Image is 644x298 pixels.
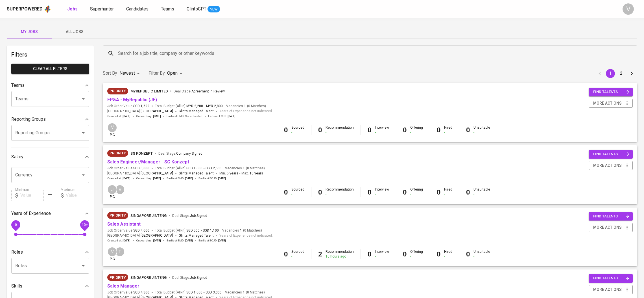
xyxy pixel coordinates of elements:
button: more actions [589,161,633,170]
button: Open [79,262,87,270]
span: [DATE] [218,239,226,243]
span: Agreement In Review [191,89,225,93]
span: Total Budget (All-In) [155,228,219,233]
div: V [115,185,125,195]
span: Earliest ECJD : [198,239,226,243]
b: 0 [318,188,322,196]
button: more actions [589,223,633,232]
span: Company Signed [176,152,202,156]
span: Job Signed [190,214,207,218]
p: Sort By [103,70,117,77]
span: Job Signed [190,276,207,280]
div: Sourced [291,249,304,259]
span: Total Budget (All-In) [155,104,223,109]
input: Value [66,190,89,201]
div: Interview [375,125,389,135]
div: - [375,192,389,197]
span: - [201,228,202,233]
span: Years of Experience not indicated. [219,109,273,114]
span: Created at : [107,114,130,118]
div: - [326,192,354,197]
span: 5 years [227,171,238,175]
span: Min. [219,171,238,175]
b: 0 [403,250,407,258]
span: Onboarding : [136,114,161,118]
span: find talents [593,213,629,220]
span: Vacancies ( 0 Matches ) [225,166,265,171]
div: - [291,192,304,197]
p: Roles [11,249,23,256]
div: New Job received from Demand Team [107,88,128,94]
span: Deal Stage : [174,89,225,93]
b: 0 [284,250,288,258]
p: Skills [11,283,22,290]
a: Sales Assistant [107,221,141,227]
span: - [239,171,240,176]
a: Sales Engineer/Manager - SG Konzept [107,159,189,165]
span: Teams [161,6,174,12]
span: [DATE] [228,114,235,118]
span: 1 [242,290,245,295]
div: - [444,130,452,135]
span: [DATE] [185,239,193,243]
span: Priority [107,88,128,94]
div: - [291,130,304,135]
div: Unsuitable [473,125,490,135]
span: Job Order Value [107,228,149,233]
div: - [410,254,423,259]
span: Vacancies ( 0 Matches ) [226,104,266,109]
b: 0 [284,188,288,196]
button: Open [79,171,87,179]
div: - [473,192,490,197]
b: 0 [466,126,470,134]
span: SG Konzept [130,151,153,156]
div: Reporting Groups [11,114,89,125]
span: Job Order Value [107,290,149,295]
span: Job Order Value [107,166,149,171]
span: MYR 2,200 [186,104,203,109]
p: Filter By [149,70,165,77]
div: V [107,247,117,257]
b: 2 [318,250,322,258]
span: All Jobs [55,28,94,35]
span: Total Budget (All-In) [155,166,222,171]
span: more actions [593,224,622,231]
span: - [204,166,204,171]
div: Teams [11,80,89,91]
div: pic [107,247,117,262]
span: SGD 4,800 [133,290,149,295]
b: 0 [466,250,470,258]
div: Offering [410,187,423,197]
a: Jobs [67,6,79,13]
div: V [107,123,117,133]
div: pic [107,123,117,137]
span: [GEOGRAPHIC_DATA] , [107,109,173,114]
h6: Filters [11,50,89,59]
div: J [107,185,117,195]
a: GlintsGPT NEW [187,6,220,13]
input: Value [20,190,44,201]
button: Open [79,95,87,103]
div: - [473,130,490,135]
div: - [326,130,354,135]
div: New Job received from Demand Team [107,212,128,219]
span: find talents [593,151,629,157]
div: - [375,130,389,135]
span: more actions [593,286,622,293]
b: 0 [437,188,441,196]
b: 0 [466,188,470,196]
div: 10 hours ago [326,254,354,259]
button: Go to page 2 [617,69,626,78]
span: Glints Managed Talent [179,234,214,237]
p: Years of Experience [11,210,51,217]
div: Sourced [291,125,304,135]
span: [GEOGRAPHIC_DATA] [141,109,173,114]
span: Deal Stage : [172,214,207,218]
span: SGD 1,100 [203,228,219,233]
span: GlintsGPT [187,6,206,12]
div: Skills [11,280,89,292]
span: SGD 1,000 [186,290,202,295]
span: [DATE] [185,176,193,180]
span: [GEOGRAPHIC_DATA] [141,233,173,239]
div: - [410,130,423,135]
